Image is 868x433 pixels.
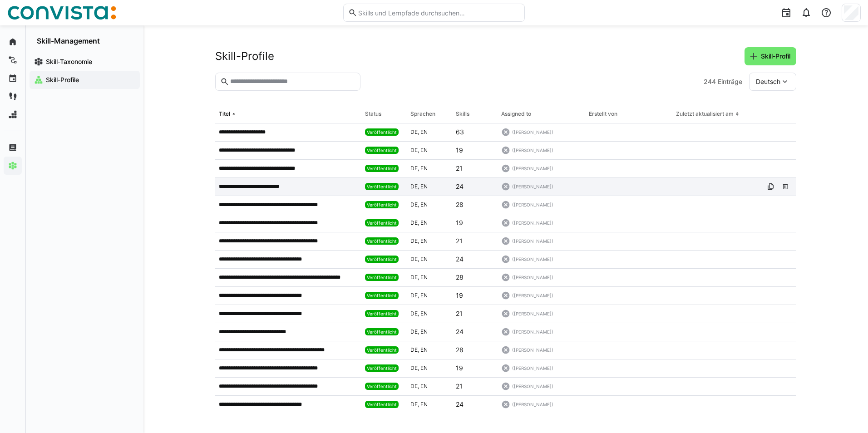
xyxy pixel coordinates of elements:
[456,128,464,137] p: 63
[512,292,553,299] span: ([PERSON_NAME])
[367,275,397,280] span: Veröffentlicht
[420,310,428,317] span: en
[410,128,420,135] span: de
[420,165,428,172] span: en
[512,329,553,335] span: ([PERSON_NAME])
[420,401,428,408] span: en
[512,238,553,244] span: ([PERSON_NAME])
[365,110,381,118] div: Status
[512,274,553,280] span: ([PERSON_NAME])
[718,77,742,86] span: Einträge
[410,183,420,190] span: de
[759,52,792,61] span: Skill-Profil
[367,293,397,298] span: Veröffentlicht
[367,329,397,335] span: Veröffentlicht
[456,164,463,173] p: 21
[512,347,553,353] span: ([PERSON_NAME])
[410,292,420,299] span: de
[367,166,397,171] span: Veröffentlicht
[410,328,420,335] span: de
[501,110,531,118] div: Assigned to
[456,218,463,227] p: 19
[367,256,397,262] span: Veröffentlicht
[456,345,464,354] p: 28
[420,183,428,190] span: en
[456,273,464,282] p: 28
[456,236,463,246] p: 21
[420,237,428,244] span: en
[420,383,428,389] span: en
[410,310,420,317] span: de
[456,327,464,336] p: 24
[410,346,420,353] span: de
[456,382,463,391] p: 21
[456,309,463,318] p: 21
[456,182,464,191] p: 24
[456,200,464,209] p: 28
[420,219,428,226] span: en
[215,49,274,63] h2: Skill-Profile
[367,365,397,371] span: Veröffentlicht
[410,219,420,226] span: de
[456,110,469,118] div: Skills
[410,201,420,208] span: de
[410,165,420,172] span: de
[357,9,520,17] input: Skills und Lernpfade durchsuchen…
[420,364,428,371] span: en
[512,129,553,135] span: ([PERSON_NAME])
[512,383,553,389] span: ([PERSON_NAME])
[512,202,553,208] span: ([PERSON_NAME])
[420,274,428,280] span: en
[367,311,397,316] span: Veröffentlicht
[456,255,464,264] p: 24
[367,238,397,244] span: Veröffentlicht
[456,146,463,155] p: 19
[456,291,463,300] p: 19
[512,220,553,226] span: ([PERSON_NAME])
[410,110,435,118] div: Sprachen
[219,110,230,118] div: Titel
[420,201,428,208] span: en
[410,256,420,262] span: de
[704,77,716,86] span: 244
[676,110,734,118] div: Zuletzt aktualisiert am
[512,147,553,153] span: ([PERSON_NAME])
[367,129,397,135] span: Veröffentlicht
[367,184,397,189] span: Veröffentlicht
[410,364,420,371] span: de
[512,365,553,371] span: ([PERSON_NAME])
[367,148,397,153] span: Veröffentlicht
[420,128,428,135] span: en
[420,346,428,353] span: en
[589,110,617,118] div: Erstellt von
[512,310,553,317] span: ([PERSON_NAME])
[367,402,397,407] span: Veröffentlicht
[420,147,428,153] span: en
[420,328,428,335] span: en
[456,364,463,373] p: 19
[512,183,553,190] span: ([PERSON_NAME])
[745,47,796,65] button: Skill-Profil
[756,77,780,86] span: Deutsch
[367,384,397,389] span: Veröffentlicht
[420,256,428,262] span: en
[410,274,420,280] span: de
[512,256,553,262] span: ([PERSON_NAME])
[410,237,420,244] span: de
[367,202,397,207] span: Veröffentlicht
[410,383,420,389] span: de
[512,165,553,172] span: ([PERSON_NAME])
[410,401,420,408] span: de
[456,400,464,409] p: 24
[512,401,553,408] span: ([PERSON_NAME])
[367,220,397,226] span: Veröffentlicht
[367,347,397,353] span: Veröffentlicht
[420,292,428,299] span: en
[410,147,420,153] span: de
